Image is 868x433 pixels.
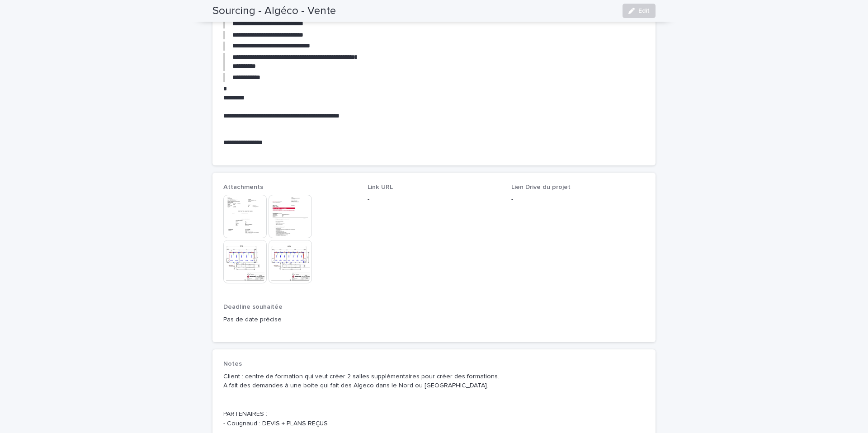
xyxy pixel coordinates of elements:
span: Deadline souhaitée [223,304,283,310]
span: Edit [638,8,650,14]
h2: Sourcing - Algéco - Vente [212,5,336,18]
p: - [368,195,501,204]
span: Attachments [223,184,263,190]
p: Pas de date précise [223,315,645,325]
span: Notes [223,361,242,367]
span: Lien Drive du projet [511,184,571,190]
span: Link URL [368,184,393,190]
p: - [511,195,645,204]
button: Edit [623,4,656,18]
